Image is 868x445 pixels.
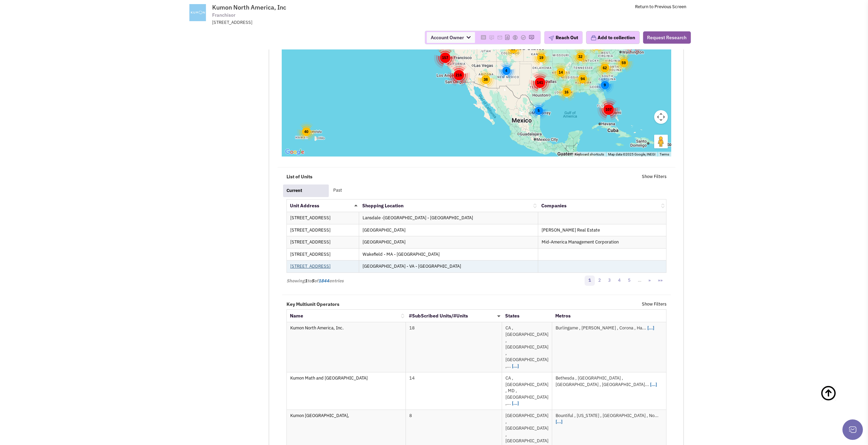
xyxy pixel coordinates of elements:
a: [STREET_ADDRESS] [290,251,330,257]
a: Mid-America Management Corporation [542,239,619,245]
a: [STREET_ADDRESS] [290,263,330,269]
a: Return to Previous Screen [635,4,686,10]
a: [...] [512,363,519,370]
a: [STREET_ADDRESS] [290,239,330,245]
span: 5 [311,278,314,284]
div: 9 [596,76,614,94]
div: 16 [557,83,576,102]
span: CA , [GEOGRAPHIC_DATA] , MD , [GEOGRAPHIC_DATA] ,... [505,375,548,406]
h4: Key Multiunit Operators [286,301,472,307]
div: 59 [614,53,633,72]
a: Kumon Math and [GEOGRAPHIC_DATA] [290,375,368,381]
a: Show Filters [642,174,666,180]
a: Show Filters [642,301,666,308]
div: 141 [529,71,551,94]
a: Past [330,184,376,197]
button: Keyboard shortcuts [575,152,604,157]
span: Map data ©2025 Google, INEGI [608,152,656,156]
a: 2 [594,276,605,286]
div: Showing to of entries [286,275,407,284]
a: [GEOGRAPHIC_DATA] [363,239,406,245]
img: Please add to your accounts [512,35,518,40]
div: 38 [476,70,495,89]
img: icon-collection-lavender.png [590,35,597,41]
a: Current [283,184,329,197]
a: » [645,276,654,286]
a: Terms (opens in new tab) [660,152,669,156]
a: [...] [512,400,519,407]
a: [STREET_ADDRESS] [290,227,330,233]
a: [GEOGRAPHIC_DATA] - VA - [GEOGRAPHIC_DATA] [363,263,461,269]
span: Account Owner [427,32,475,43]
div: 19 [532,48,551,68]
a: Kumon North America, Inc. [290,325,344,331]
div: [STREET_ADDRESS] [212,19,390,26]
h4: List of Units [286,174,472,180]
div: 157 [434,47,456,69]
a: [...] [556,419,562,425]
td: 18 [406,322,502,372]
div: 4 [497,62,515,80]
span: Franchisor [212,12,235,19]
a: [PERSON_NAME] Real Estate [542,227,600,233]
span: Kumon North America, Inc [212,3,286,11]
div: 94 [573,69,592,88]
a: [STREET_ADDRESS] [290,215,330,221]
a: Wakefield - MA - [GEOGRAPHIC_DATA] [363,251,440,257]
a: Unit Address [290,203,319,209]
td: 14 [406,372,502,410]
div: 5 [530,102,548,120]
button: Map camera controls [654,110,668,124]
span: 1 [305,278,307,284]
button: Drag Pegman onto the map to open Street View [654,135,668,148]
a: Shopping Location [362,203,403,209]
img: Please add to your accounts [489,35,494,40]
a: #SubScribed Units/#Units [409,313,468,319]
a: Name [290,313,303,319]
a: … [634,276,645,286]
a: [...] [647,325,654,331]
span: Burlingame , [PERSON_NAME] , Corona , Ha... [556,325,646,331]
button: Reach Out [544,31,583,44]
a: Companies [541,203,567,209]
a: [GEOGRAPHIC_DATA] [363,227,406,233]
button: Add to collection [586,31,639,44]
div: 107 [597,98,620,121]
div: 14 [551,63,570,82]
img: Please add to your accounts [520,35,526,40]
img: plane.png [548,35,554,41]
span: CA , [GEOGRAPHIC_DATA] , [GEOGRAPHIC_DATA] , [GEOGRAPHIC_DATA] ,... [505,325,548,369]
span: Bethesda , [GEOGRAPHIC_DATA] , [GEOGRAPHIC_DATA] , [GEOGRAPHIC_DATA]... [556,375,649,387]
a: »» [654,276,666,286]
img: Please add to your accounts [497,35,502,40]
a: Open this area in Google Maps (opens a new window) [283,148,306,157]
div: 32 [571,47,590,66]
th: Metros [552,310,666,322]
a: 3 [604,276,615,286]
img: Please add to your accounts [529,35,534,40]
a: Kumon [GEOGRAPHIC_DATA], [290,413,349,418]
a: 5 [624,276,634,286]
a: Back To Top [820,378,854,422]
span: Bountiful , [US_STATE] , [GEOGRAPHIC_DATA] , No... [556,413,659,418]
div: 216 [447,64,470,87]
div: 62 [595,59,614,78]
button: Request Research [643,31,691,44]
img: Google [283,148,306,157]
a: Lansdale -[GEOGRAPHIC_DATA] - [GEOGRAPHIC_DATA] [363,215,473,221]
a: 4 [614,276,624,286]
span: 1844 [318,278,329,284]
a: 1 [585,276,595,286]
th: States [502,310,552,322]
a: [...] [650,382,657,388]
div: 40 [297,122,316,141]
